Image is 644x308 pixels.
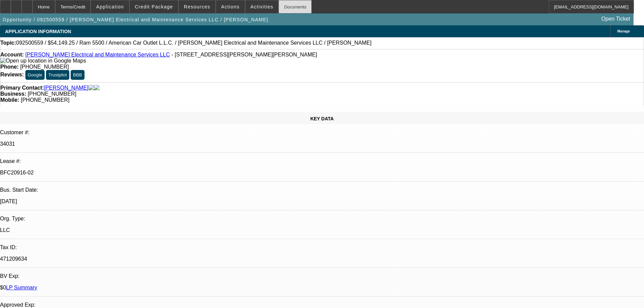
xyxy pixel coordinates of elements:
a: Open Ticket [599,13,633,25]
img: linkedin-icon.png [94,85,99,91]
span: Manage [617,29,630,33]
span: [PHONE_NUMBER] [21,97,69,103]
button: Application [91,0,129,13]
span: APPLICATION INFORMATION [5,29,71,34]
strong: Topic: [0,40,16,46]
a: [PERSON_NAME] [44,85,89,91]
strong: Primary Contact: [0,85,44,91]
button: Google [25,70,45,80]
span: Activities [251,4,273,9]
button: Resources [179,0,215,13]
a: LP Summary [6,285,37,290]
span: Actions [221,4,240,9]
span: [PHONE_NUMBER] [20,64,69,70]
button: Credit Package [130,0,178,13]
button: BBB [71,70,85,80]
img: Open up location in Google Maps [0,58,86,64]
span: - [STREET_ADDRESS][PERSON_NAME][PERSON_NAME] [171,52,317,57]
span: Resources [184,4,210,9]
button: Activities [245,0,279,13]
span: 092500559 / $54,149.25 / Ram 5500 / American Car Outlet L.L.C. / [PERSON_NAME] Electrical and Mai... [16,40,372,46]
img: facebook-icon.png [89,85,94,91]
button: Actions [216,0,245,13]
strong: Business: [0,91,26,97]
span: KEY DATA [310,116,334,121]
strong: Phone: [0,64,19,70]
strong: Mobile: [0,97,19,103]
span: [PHONE_NUMBER] [28,91,76,97]
a: [PERSON_NAME] Electrical and Maintenance Services LLC [25,52,170,57]
span: Application [96,4,124,9]
strong: Reviews: [0,72,24,77]
button: Trustpilot [46,70,69,80]
span: Credit Package [135,4,173,9]
a: View Google Maps [0,58,86,64]
span: Opportunity / 092500559 / [PERSON_NAME] Electrical and Maintenance Services LLC / [PERSON_NAME] [3,17,268,22]
strong: Account: [0,52,24,57]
